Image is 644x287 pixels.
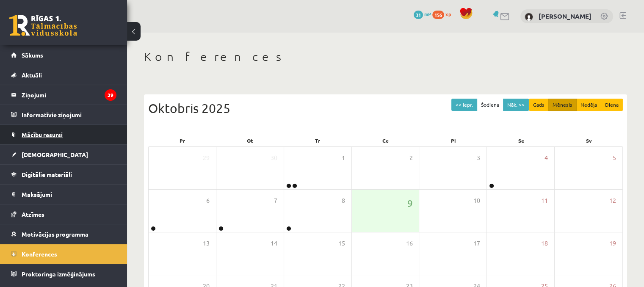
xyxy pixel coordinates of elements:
[503,99,529,111] button: Nāk. >>
[144,50,627,64] h1: Konferences
[11,45,116,65] a: Sākums
[22,250,57,258] span: Konferences
[548,99,577,111] button: Mēnesis
[148,99,623,118] div: Oktobris 2025
[206,196,210,205] span: 6
[22,230,88,238] span: Motivācijas programma
[11,145,116,164] a: [DEMOGRAPHIC_DATA]
[11,65,116,85] a: Aktuāli
[148,135,216,146] div: Pr
[576,99,601,111] button: Nedēļa
[432,11,455,17] a: 156 xp
[473,196,480,205] span: 10
[544,153,548,163] span: 4
[451,99,477,111] button: << Iepr.
[342,196,345,205] span: 8
[613,153,616,163] span: 5
[22,131,63,138] span: Mācību resursi
[11,244,116,264] a: Konferences
[424,11,431,17] span: mP
[22,151,88,158] span: [DEMOGRAPHIC_DATA]
[541,196,548,205] span: 11
[284,135,351,146] div: Tr
[351,135,419,146] div: Ce
[477,153,480,163] span: 3
[407,196,412,210] span: 9
[11,125,116,144] a: Mācību resursi
[22,105,116,124] legend: Informatīvie ziņojumi
[203,239,210,248] span: 13
[555,135,623,146] div: Sv
[414,11,431,17] a: 31 mP
[409,153,412,163] span: 2
[22,171,72,178] span: Digitālie materiāli
[609,196,616,205] span: 12
[22,51,43,59] span: Sākums
[271,239,277,248] span: 14
[539,12,591,20] a: [PERSON_NAME]
[22,185,116,204] legend: Maksājumi
[271,153,277,163] span: 30
[22,270,95,278] span: Proktoringa izmēģinājums
[601,99,623,111] button: Diena
[406,239,412,248] span: 16
[445,11,451,17] span: xp
[11,185,116,204] a: Maksājumi
[11,264,116,284] a: Proktoringa izmēģinājums
[11,165,116,184] a: Digitālie materiāli
[420,135,487,146] div: Pi
[541,239,548,248] span: 18
[338,239,345,248] span: 15
[477,99,503,111] button: Šodiena
[22,71,42,79] span: Aktuāli
[105,89,116,101] i: 39
[11,204,116,224] a: Atzīmes
[203,153,210,163] span: 29
[609,239,616,248] span: 19
[529,99,549,111] button: Gads
[9,15,77,36] a: Rīgas 1. Tālmācības vidusskola
[22,210,44,218] span: Atzīmes
[487,135,555,146] div: Se
[11,224,116,244] a: Motivācijas programma
[11,85,116,105] a: Ziņojumi39
[414,11,423,19] span: 31
[342,153,345,163] span: 1
[432,11,444,19] span: 156
[22,85,116,105] legend: Ziņojumi
[216,135,284,146] div: Ot
[473,239,480,248] span: 17
[11,105,116,124] a: Informatīvie ziņojumi
[525,13,533,21] img: Jānis Salmiņš
[274,196,277,205] span: 7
